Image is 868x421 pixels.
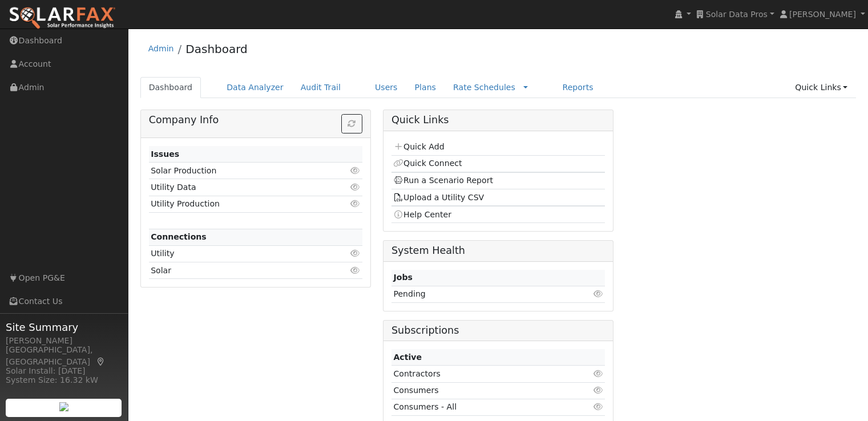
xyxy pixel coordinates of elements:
a: Quick Add [393,142,444,151]
h5: Subscriptions [391,325,605,337]
a: Dashboard [140,77,201,98]
td: Solar [149,262,328,279]
td: Pending [391,286,545,302]
a: Quick Links [786,77,856,98]
strong: Active [393,353,422,362]
a: Reports [554,77,601,98]
a: Users [366,77,406,98]
div: [GEOGRAPHIC_DATA], [GEOGRAPHIC_DATA] [6,344,122,368]
span: Site Summary [6,319,122,335]
span: Solar Data Pros [706,10,768,19]
div: [PERSON_NAME] [6,335,122,347]
i: Click to view [350,249,361,257]
a: Run a Scenario Report [393,176,493,185]
a: Data Analyzer [218,77,292,98]
i: Click to view [593,290,603,298]
i: Click to view [350,183,361,191]
i: Click to view [593,386,603,394]
strong: Issues [151,149,179,159]
h5: System Health [391,245,605,257]
i: Click to view [350,167,361,175]
a: Map [96,357,106,366]
strong: Connections [151,232,207,241]
i: Click to view [350,266,361,274]
img: SolarFax [9,6,116,30]
img: retrieve [59,402,68,411]
i: Click to view [593,370,603,378]
strong: Jobs [393,273,412,282]
div: Solar Install: [DATE] [6,365,122,377]
td: Solar Production [149,163,328,179]
a: Rate Schedules [453,83,515,92]
h5: Quick Links [391,114,605,126]
a: Dashboard [185,42,248,56]
td: Consumers [391,382,568,399]
td: Utility [149,245,328,262]
a: Upload a Utility CSV [393,193,484,202]
i: Click to view [350,200,361,208]
span: [PERSON_NAME] [789,10,856,19]
td: Utility Data [149,179,328,196]
i: Click to view [593,403,603,411]
td: Consumers - All [391,399,568,415]
a: Admin [148,44,174,53]
a: Quick Connect [393,159,462,168]
a: Help Center [393,210,451,219]
div: System Size: 16.32 kW [6,374,122,386]
a: Plans [406,77,445,98]
a: Audit Trail [292,77,349,98]
h5: Company Info [149,114,362,126]
td: Utility Production [149,196,328,212]
td: Contractors [391,366,568,382]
